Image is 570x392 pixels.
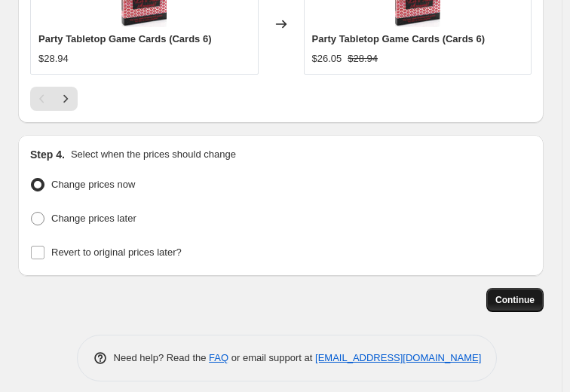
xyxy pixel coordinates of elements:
[209,352,228,363] a: FAQ
[54,87,78,111] button: Next
[30,147,65,162] h2: Step 4.
[312,33,486,44] span: Party Tabletop Game Cards (Cards 6)
[114,352,210,363] span: Need help? Read the
[38,51,69,66] div: $28.94
[51,179,135,190] span: Change prices now
[315,352,481,363] a: [EMAIL_ADDRESS][DOMAIN_NAME]
[51,213,136,224] span: Change prices later
[228,352,315,363] span: or email support at
[486,288,544,312] button: Continue
[71,147,236,162] p: Select when the prices should change
[38,33,212,44] span: Party Tabletop Game Cards (Cards 6)
[30,87,78,111] nav: Pagination
[312,51,342,66] div: $26.05
[51,247,182,258] span: Revert to original prices later?
[495,294,535,306] span: Continue
[348,51,378,66] strike: $28.94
